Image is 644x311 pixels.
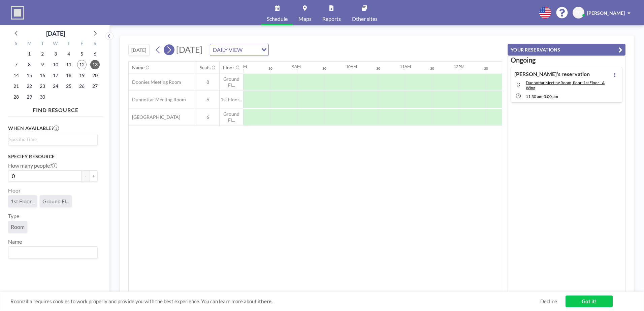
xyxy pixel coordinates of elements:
div: 12PM [454,64,464,69]
span: 6 [196,97,219,103]
button: + [90,170,98,182]
span: Wednesday, September 17, 2025 [51,71,60,80]
div: T [62,40,75,48]
span: Dunnottar Meeting Room [129,97,186,103]
div: T [36,40,49,48]
div: Search for option [210,44,268,56]
span: Saturday, September 13, 2025 [90,60,100,69]
a: here. [261,298,272,304]
span: Friday, September 26, 2025 [77,81,87,91]
a: Got it! [566,296,613,307]
h3: Specify resource [8,153,98,160]
span: Saturday, September 20, 2025 [90,71,100,80]
span: Sunday, September 14, 2025 [11,71,21,80]
span: Sunday, September 28, 2025 [11,92,21,102]
h4: FIND RESOURCE [8,104,103,113]
button: [DATE] [128,44,150,56]
span: Wednesday, September 3, 2025 [51,49,60,59]
h4: [PERSON_NAME]'s reservation [514,71,590,77]
span: Sunday, September 7, 2025 [11,60,21,69]
div: F [75,40,88,48]
span: Doonies Meeting Room [129,79,181,85]
span: Schedule [267,16,288,22]
span: Monday, September 1, 2025 [25,49,34,59]
span: Saturday, September 6, 2025 [90,49,100,59]
div: M [23,40,36,48]
span: Ground Fl... [42,198,69,205]
span: Ground Fl... [220,76,243,88]
span: 1st Floor... [220,97,243,103]
div: 9AM [292,64,301,69]
div: W [49,40,62,48]
a: Decline [540,298,557,305]
span: Thursday, September 18, 2025 [64,71,73,80]
span: Tuesday, September 23, 2025 [38,81,47,91]
span: Dunnottar Meeting Room, floor: 1st Floor - A Wing [526,80,605,90]
span: Friday, September 12, 2025 [77,60,87,69]
span: Tuesday, September 16, 2025 [38,71,47,80]
span: - [542,94,544,99]
span: Ground Fl... [220,111,243,123]
label: Name [8,238,22,245]
span: Room [11,223,25,230]
span: 1st Floor... [11,198,34,205]
div: Floor [223,65,234,71]
span: Roomzilla requires cookies to work properly and provide you with the best experience. You can lea... [10,298,540,305]
span: Monday, September 8, 2025 [25,60,34,69]
span: 11:30 AM [526,94,542,99]
span: DAILY VIEW [212,45,244,54]
span: [PERSON_NAME] [587,10,625,16]
label: Type [8,213,19,219]
span: Friday, September 5, 2025 [77,49,87,59]
div: 30 [430,66,434,71]
span: Thursday, September 4, 2025 [64,49,73,59]
div: Search for option [8,134,97,144]
span: Other sites [352,16,378,22]
img: organization-logo [11,6,24,20]
span: Reports [322,16,341,22]
div: S [88,40,101,48]
div: 30 [322,66,326,71]
span: [GEOGRAPHIC_DATA] [129,114,180,120]
span: Tuesday, September 9, 2025 [38,60,47,69]
span: Thursday, September 25, 2025 [64,81,73,91]
input: Search for option [9,136,94,143]
span: Monday, September 15, 2025 [25,71,34,80]
input: Search for option [245,45,257,54]
span: Monday, September 22, 2025 [25,81,34,91]
div: [DATE] [46,29,65,38]
div: 30 [484,66,488,71]
h3: Ongoing [511,56,622,64]
div: Seats [200,65,211,71]
span: Sunday, September 21, 2025 [11,81,21,91]
div: S [10,40,23,48]
button: YOUR RESERVATIONS [508,44,625,56]
span: Wednesday, September 24, 2025 [51,81,60,91]
span: Tuesday, September 2, 2025 [38,49,47,59]
div: Search for option [8,247,97,258]
span: Friday, September 19, 2025 [77,71,87,80]
span: Thursday, September 11, 2025 [64,60,73,69]
span: 8 [196,79,219,85]
span: Monday, September 29, 2025 [25,92,34,102]
label: How many people? [8,162,57,169]
span: Maps [298,16,312,22]
button: - [82,170,90,182]
input: Search for option [9,248,94,257]
div: 30 [268,66,272,71]
span: Tuesday, September 30, 2025 [38,92,47,102]
span: Wednesday, September 10, 2025 [51,60,60,69]
span: [DATE] [176,44,203,55]
label: Floor [8,187,21,194]
div: 10AM [346,64,357,69]
div: 11AM [400,64,411,69]
span: 3:00 PM [544,94,558,99]
div: 30 [376,66,380,71]
div: Name [132,65,144,71]
span: 6 [196,114,219,120]
span: Saturday, September 27, 2025 [90,81,100,91]
span: EO [575,10,582,16]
